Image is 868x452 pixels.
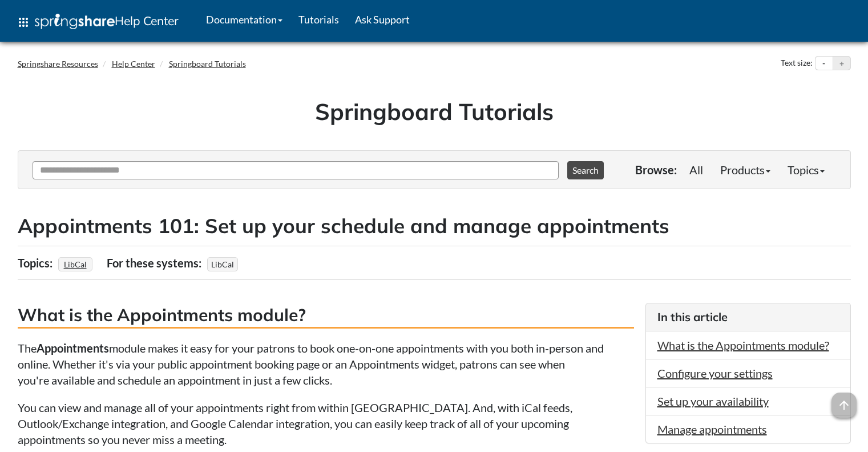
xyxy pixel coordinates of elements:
strong: Appointments [37,341,109,355]
p: You can view and manage all of your appointments right from within [GEOGRAPHIC_DATA]. And, with i... [18,399,634,447]
h3: What is the Appointments module? [18,303,634,329]
a: Tutorials [290,5,347,34]
a: Help Center [112,59,155,69]
button: Decrease text size [815,57,833,70]
div: For these systems: [107,252,204,274]
a: Documentation [198,5,290,34]
a: Configure your settings [657,366,773,380]
a: LibCal [62,256,88,273]
a: apps Help Center [9,5,187,39]
a: Manage appointments [657,422,767,436]
a: All [681,158,712,181]
div: Text size: [778,56,815,71]
div: Topics: [18,252,55,274]
button: Increase text size [833,57,850,70]
a: What is the Appointments module? [657,338,829,352]
a: Topics [779,158,833,181]
span: apps [17,15,30,29]
p: The module makes it easy for your patrons to book one-on-one appointments with you both in-person... [18,340,634,388]
a: Springboard Tutorials [169,59,246,69]
button: Search [567,161,604,179]
span: Help Center [115,13,179,28]
a: Products [712,158,779,181]
a: Springshare Resources [18,59,98,69]
img: Springshare [35,14,115,29]
span: LibCal [207,257,238,271]
span: arrow_upward [831,393,857,418]
h1: Springboard Tutorials [26,95,842,127]
p: Browse: [635,162,677,178]
h3: In this article [657,309,839,325]
h2: Appointments 101: Set up your schedule and manage appointments [18,212,851,240]
a: Set up your availability [657,394,769,408]
a: Ask Support [347,5,418,34]
a: arrow_upward [831,394,857,407]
